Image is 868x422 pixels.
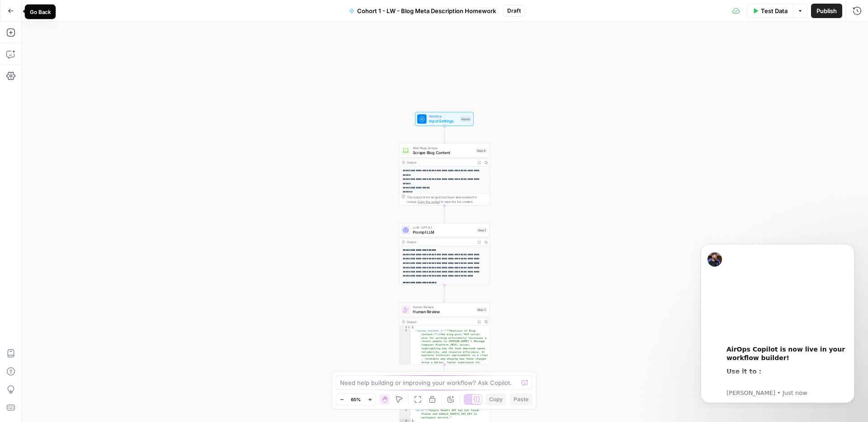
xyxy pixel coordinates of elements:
span: Prompt LLM [413,229,474,235]
span: Web Page Scrape [413,145,473,150]
button: Publish [811,4,842,18]
g: Edge from start to step_4 [443,126,445,143]
span: Input Settings [429,118,458,124]
g: Edge from step_1 to step_2 [443,285,445,302]
button: Test Data [747,4,793,18]
span: 65% [351,396,361,403]
button: Cohort 1 - LW - Blog Meta Description Homework [344,4,501,18]
span: Cohort 1 - LW - Blog Meta Description Homework [357,6,496,15]
span: Human Review [413,309,474,315]
div: Output [407,240,474,244]
span: Test Data [761,6,788,15]
div: Output [407,319,474,324]
div: Inputs [460,116,471,122]
div: 1 [399,325,410,329]
div: 2 [399,408,410,419]
div: 2 [399,329,410,406]
span: Scrape Blog Content [413,150,473,155]
div: Step 1 [476,228,487,233]
span: Copy [489,395,503,403]
div: Output [407,160,474,165]
span: Human Review [413,305,474,309]
iframe: Intercom notifications message [687,236,868,408]
div: This output is too large & has been abbreviated for review. to view the full content. [407,195,487,204]
span: Toggle code folding, rows 1 through 3 [407,325,410,329]
div: Step 4 [476,148,487,153]
div: Human ReviewHuman ReviewStep 2Output{ "review_content_1":"**Analysis of Blog Content:**\nThe blog... [399,303,490,365]
span: Workflow [429,114,458,118]
div: WorkflowInput SettingsInputs [399,112,490,126]
span: Draft [507,7,521,15]
div: Go Back [29,8,51,16]
span: LLM · GPT-4.1 [413,225,474,230]
span: Paste [514,395,528,403]
button: Paste [510,394,532,405]
g: Edge from step_4 to step_1 [443,206,445,223]
div: Step 2 [476,307,487,313]
button: Copy [486,394,506,405]
span: Publish [816,6,837,15]
span: Copy the output [418,200,440,204]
